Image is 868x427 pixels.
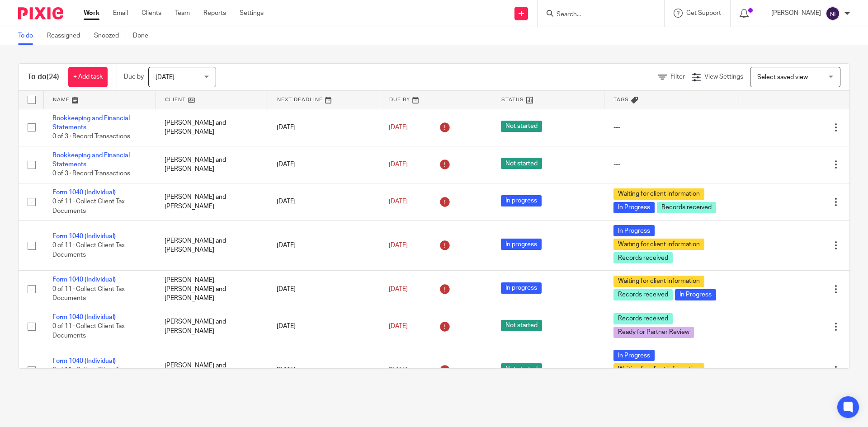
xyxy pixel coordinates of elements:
img: svg%3E [826,6,840,21]
span: Records received [657,202,716,213]
span: [DATE] [389,242,408,249]
td: [DATE] [268,345,380,395]
span: [DATE] [389,124,408,131]
td: [DATE] [268,183,380,220]
span: In Progress [675,289,716,300]
a: Form 1040 (Individual) [52,314,116,320]
span: Not started [501,363,542,375]
span: In progress [501,282,542,294]
span: Records received [613,313,673,324]
span: Tags [613,97,629,102]
span: Ready for Partner Review [613,327,694,338]
a: Form 1040 (Individual) [52,189,116,196]
span: [DATE] [156,74,175,80]
span: Not started [501,121,542,132]
span: (24) [47,73,59,80]
span: Waiting for client information [613,363,704,375]
span: 0 of 3 · Record Transactions [52,133,130,140]
p: [PERSON_NAME] [771,9,821,18]
td: [PERSON_NAME] and [PERSON_NAME] [156,221,268,271]
span: [DATE] [389,161,408,168]
a: Form 1040 (Individual) [52,277,116,283]
a: + Add task [68,67,108,87]
input: Search [556,11,637,19]
span: [DATE] [389,367,408,373]
a: Clients [142,9,161,18]
span: Get Support [686,10,721,16]
span: Select saved view [757,74,808,80]
span: 0 of 3 · Record Transactions [52,171,130,177]
h1: To do [28,72,59,82]
a: Done [133,27,155,45]
span: Records received [613,289,673,300]
span: [DATE] [389,323,408,329]
td: [PERSON_NAME] and [PERSON_NAME] [156,109,268,146]
span: 0 of 11 · Collect Client Tax Documents [52,367,125,383]
td: [PERSON_NAME], [PERSON_NAME] and [PERSON_NAME] [156,271,268,308]
span: Not started [501,320,542,331]
span: In Progress [613,350,655,361]
span: In Progress [613,225,655,236]
td: [PERSON_NAME] and [PERSON_NAME] [156,345,268,395]
td: [DATE] [268,308,380,345]
span: Filter [670,74,685,80]
span: Waiting for client information [613,276,704,287]
a: Reassigned [47,27,87,45]
a: Bookkeeping and Financial Statements [52,152,130,168]
span: Waiting for client information [613,239,704,250]
td: [DATE] [268,146,380,183]
img: Pixie [18,7,63,19]
div: --- [613,123,728,132]
span: 0 of 11 · Collect Client Tax Documents [52,286,125,302]
span: Not started [501,158,542,169]
a: Snoozed [94,27,126,45]
div: --- [613,160,728,169]
td: [DATE] [268,109,380,146]
span: [DATE] [389,198,408,205]
span: 0 of 11 · Collect Client Tax Documents [52,242,125,258]
a: Form 1040 (Individual) [52,358,116,364]
span: In progress [501,239,542,250]
td: [DATE] [268,221,380,271]
span: In progress [501,195,542,206]
span: 0 of 11 · Collect Client Tax Documents [52,323,125,339]
span: View Settings [704,74,743,80]
td: [PERSON_NAME] and [PERSON_NAME] [156,308,268,345]
p: Due by [124,72,144,81]
span: In Progress [613,202,655,213]
a: Reports [203,9,226,18]
span: [DATE] [389,286,408,292]
a: To do [18,27,40,45]
span: Records received [613,252,673,263]
a: Work [84,9,99,18]
a: Bookkeeping and Financial Statements [52,115,130,131]
a: Settings [240,9,264,18]
span: 0 of 11 · Collect Client Tax Documents [52,198,125,214]
td: [PERSON_NAME] and [PERSON_NAME] [156,183,268,220]
td: [PERSON_NAME] and [PERSON_NAME] [156,146,268,183]
span: Waiting for client information [613,188,704,200]
td: [DATE] [268,271,380,308]
a: Team [175,9,190,18]
a: Form 1040 (Individual) [52,233,116,239]
a: Email [113,9,128,18]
